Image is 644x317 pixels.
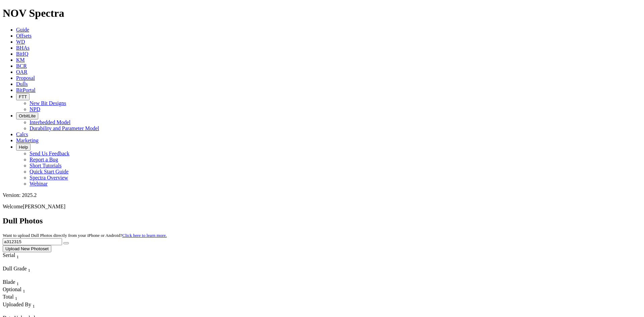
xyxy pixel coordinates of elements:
[3,302,31,307] span: Uploaded By
[3,266,50,273] div: Dull Grade Sort None
[15,296,17,301] sub: 1
[30,163,62,168] a: Short Tutorials
[3,294,26,301] div: Total Sort None
[30,119,70,125] a: Interbedded Model
[30,157,58,162] a: Report a Bug
[16,131,28,137] a: Calcs
[16,87,36,93] a: BitPortal
[16,57,25,63] a: KM
[19,145,28,150] span: Help
[3,286,26,294] div: Sort None
[3,294,26,301] div: Sort None
[3,245,51,252] button: Upload New Photoset
[3,266,27,271] span: Dull Grade
[19,113,36,118] span: OrbitLite
[3,204,641,210] p: Welcome
[3,309,66,315] div: Column Menu
[30,106,40,112] a: NPD
[16,27,29,33] a: Guide
[28,268,31,273] sub: 1
[30,100,66,106] a: New Bit Designs
[3,266,50,279] div: Sort None
[16,252,19,258] span: Sort None
[33,302,35,307] span: Sort None
[16,69,28,75] a: OAR
[16,39,25,45] a: WD
[3,260,31,266] div: Column Menu
[30,169,68,174] a: Quick Start Guide
[3,252,31,266] div: Sort None
[3,302,66,309] div: Uploaded By Sort None
[3,302,66,315] div: Sort None
[3,273,50,279] div: Column Menu
[16,279,19,285] span: Sort None
[33,304,35,309] sub: 1
[16,144,31,151] button: Help
[3,279,15,285] span: Blade
[3,233,167,238] small: Want to upload Dull Photos directly from your iPhone or Android?
[30,175,68,180] a: Spectra Overview
[19,94,27,99] span: FTT
[23,286,25,292] span: Sort None
[16,33,32,39] a: Offsets
[16,138,39,143] a: Marketing
[23,288,25,294] sub: 1
[3,294,14,300] span: Total
[16,281,19,286] sub: 1
[16,45,30,51] a: BHAs
[16,75,35,81] a: Proposal
[16,254,19,259] sub: 1
[3,279,26,286] div: Sort None
[28,266,31,271] span: Sort None
[16,112,38,119] button: OrbitLite
[16,63,27,69] a: BCR
[3,252,31,260] div: Serial Sort None
[23,204,65,209] span: [PERSON_NAME]
[3,252,15,258] span: Serial
[3,7,641,19] h1: NOV Spectra
[30,125,99,131] a: Durability and Parameter Model
[3,279,26,286] div: Blade Sort None
[15,294,17,300] span: Sort None
[3,286,21,292] span: Optional
[3,216,641,225] h2: Dull Photos
[30,151,69,156] a: Send Us Feedback
[3,192,641,198] div: Version: 2025.2
[16,81,28,87] a: Dulls
[16,93,30,100] button: FTT
[16,51,28,57] a: BitIQ
[3,238,62,245] input: Search Serial Number
[122,233,167,238] a: Click here to learn more.
[30,181,48,187] a: Webinar
[3,286,26,294] div: Optional Sort None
